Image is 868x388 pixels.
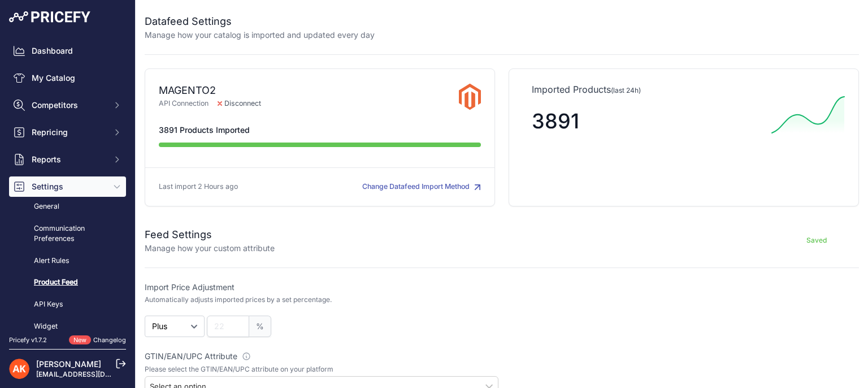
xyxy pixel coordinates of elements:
p: Automatically adjusts imported prices by a set percentage. [145,295,332,304]
span: Competitors [32,100,106,111]
h2: Datafeed Settings [145,14,375,29]
button: Saved [774,231,859,249]
button: Competitors [9,95,126,115]
span: Settings [32,181,106,192]
a: Changelog [93,336,126,344]
span: New [69,335,91,345]
button: Reports [9,149,126,170]
div: Pricefy v1.7.2 [9,335,47,345]
button: Repricing [9,122,126,143]
p: API Connection [159,98,459,109]
p: Last import 2 Hours ago [159,182,238,192]
input: 22 [207,316,249,337]
a: Widget [9,317,126,337]
span: Reports [32,154,106,165]
a: API Keys [9,295,126,314]
label: GTIN/EAN/UPC Attribute [145,351,498,362]
p: Imported Products [532,83,836,96]
a: Dashboard [9,41,126,61]
img: Pricefy Logo [9,11,90,23]
span: Repricing [32,127,106,138]
button: Settings [9,176,126,197]
label: Import Price Adjustment [145,282,498,293]
p: Manage how your catalog is imported and updated every day [145,29,375,41]
button: Change Datafeed Import Method [362,182,481,192]
a: My Catalog [9,68,126,88]
span: Disconnect [209,98,270,109]
p: Manage how your custom attribute [145,243,275,254]
span: (last 24h) [611,86,641,94]
span: 3891 Products Imported [159,124,250,136]
span: % [249,316,271,337]
a: General [9,197,126,217]
a: [PERSON_NAME] [36,359,101,369]
span: 3891 [532,109,579,133]
a: [EMAIL_ADDRESS][DOMAIN_NAME] [36,370,154,378]
h2: Feed Settings [145,227,275,243]
div: MAGENTO2 [159,83,459,98]
a: Product Feed [9,273,126,292]
a: Alert Rules [9,251,126,271]
p: Please select the GTIN/EAN/UPC attribute on your platform [145,365,498,374]
a: Communication Preferences [9,219,126,249]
